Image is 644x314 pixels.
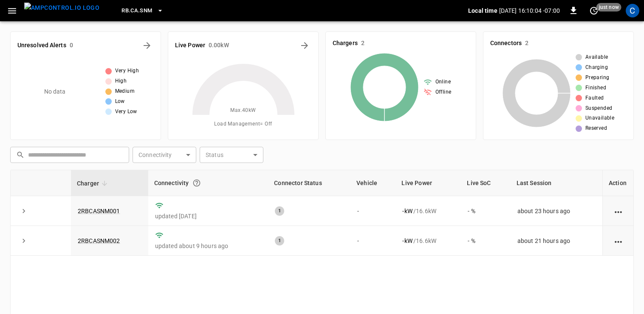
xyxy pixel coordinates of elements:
[585,84,606,92] span: Finished
[350,226,395,256] td: -
[78,208,120,214] a: 2RBCASNM001
[333,39,358,48] h6: Chargers
[140,39,154,52] button: All Alerts
[275,206,284,216] div: 1
[585,124,607,133] span: Reserved
[115,87,135,96] span: Medium
[402,207,412,215] p: - kW
[435,78,451,86] span: Online
[626,4,639,17] div: profile-icon
[77,178,110,188] span: Charger
[350,170,395,196] th: Vehicle
[70,41,73,50] h6: 0
[214,120,272,128] span: Load Management = Off
[268,170,350,196] th: Connector Status
[587,4,601,17] button: set refresh interval
[461,196,510,226] td: - %
[511,196,602,226] td: about 23 hours ago
[402,207,454,215] div: / 16.6 kW
[298,39,311,52] button: Energy Overview
[17,205,30,217] button: expand row
[154,175,263,191] div: Connectivity
[461,170,510,196] th: Live SoC
[78,237,120,244] a: 2RBCASNM002
[230,106,256,115] span: Max. 40 kW
[435,88,452,97] span: Offline
[402,237,412,245] p: - kW
[613,207,624,215] div: action cell options
[209,41,229,50] h6: 0.00 kW
[115,67,139,75] span: Very High
[121,6,152,16] span: RB.CA.SNM
[585,104,613,113] span: Suspended
[17,234,30,247] button: expand row
[155,212,262,220] p: updated [DATE]
[350,196,395,226] td: -
[44,87,66,96] p: No data
[585,53,608,62] span: Available
[155,242,262,250] p: updated about 9 hours ago
[596,3,621,11] span: just now
[490,39,522,48] h6: Connectors
[585,63,608,72] span: Charging
[402,237,454,245] div: / 16.6 kW
[585,94,604,103] span: Faulted
[115,97,125,106] span: Low
[24,3,99,13] img: ampcontrol.io logo
[602,170,633,196] th: Action
[613,237,624,245] div: action cell options
[275,236,284,245] div: 1
[115,77,127,86] span: High
[511,226,602,256] td: about 21 hours ago
[468,6,497,15] p: Local time
[17,41,66,50] h6: Unresolved Alerts
[175,41,205,50] h6: Live Power
[585,74,610,82] span: Preparing
[525,39,528,48] h6: 2
[499,6,560,15] p: [DATE] 16:10:04 -07:00
[395,170,461,196] th: Live Power
[461,226,510,256] td: - %
[115,108,137,116] span: Very Low
[189,175,204,191] button: Connection between the charger and our software.
[361,39,364,48] h6: 2
[585,114,614,123] span: Unavailable
[511,170,602,196] th: Last Session
[118,3,167,19] button: RB.CA.SNM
